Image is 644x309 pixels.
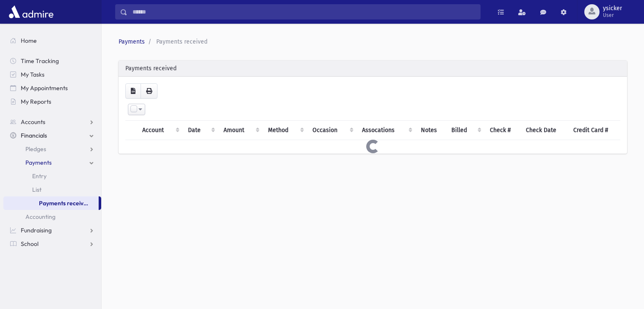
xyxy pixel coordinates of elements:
span: User [603,12,622,19]
a: School [3,237,101,251]
th: Credit Card # [568,121,620,140]
span: ysicker [603,5,622,12]
a: Pledges [3,142,101,156]
a: Payments [3,156,101,169]
span: Fundraising [21,226,52,234]
th: Date [183,121,218,140]
span: Time Tracking [21,57,59,65]
span: Accounts [21,118,45,126]
span: Financials [21,132,47,139]
span: Payments [25,159,52,166]
span: My Appointments [21,84,68,92]
a: Payments received [3,196,99,210]
span: Entry [32,172,47,180]
span: Pledges [25,145,46,153]
th: Account [137,121,183,140]
a: My Appointments [3,81,101,95]
a: Fundraising [3,223,101,237]
span: Accounting [25,213,55,221]
button: CSV [125,83,141,99]
th: Assocations [357,121,415,140]
nav: breadcrumb [119,37,624,46]
th: Check Date [521,121,568,140]
a: Time Tracking [3,54,101,68]
th: Notes [416,121,446,140]
a: Home [3,34,101,47]
th: Amount [218,121,263,140]
a: Entry [3,169,101,183]
div: Payments received [119,61,627,77]
a: My Reports [3,95,101,108]
span: List [32,186,41,193]
span: Payments received [156,38,207,45]
input: Search [127,4,480,19]
span: Home [21,37,37,44]
a: Accounts [3,115,101,129]
a: List [3,183,101,196]
span: My Reports [21,98,51,105]
a: Financials [3,129,101,142]
span: School [21,240,39,248]
th: Method [263,121,307,140]
a: Accounting [3,210,101,223]
button: Print [141,83,158,99]
th: Billed [446,121,485,140]
a: Payments [119,38,145,45]
th: Check # [485,121,521,140]
a: My Tasks [3,68,101,81]
img: AdmirePro [7,3,55,20]
span: My Tasks [21,71,44,78]
th: Occasion [307,121,357,140]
